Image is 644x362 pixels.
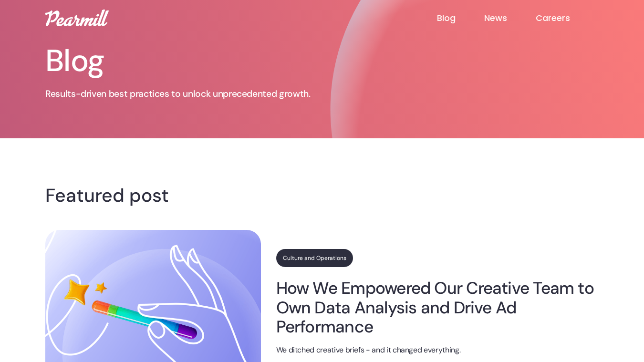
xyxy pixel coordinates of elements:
p: Results-driven best practices to unlock unprecedented growth. [45,88,370,100]
a: Careers [536,12,599,24]
h4: Featured post [45,188,599,203]
h1: Blog [45,46,370,76]
a: News [484,12,536,24]
a: Culture and Operations [276,249,353,267]
a: Blog [437,12,484,24]
a: How We Empowered Our Creative Team to Own Data Analysis and Drive Ad Performance [276,279,599,336]
img: Pearmill logo [45,10,109,26]
p: We ditched creative briefs - and it changed everything. [276,344,599,356]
